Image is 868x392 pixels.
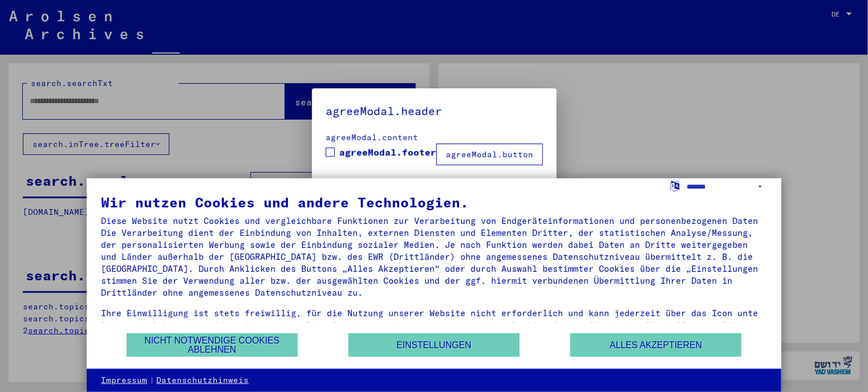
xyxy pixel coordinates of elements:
[339,145,436,159] span: agreeModal.footer
[101,215,767,299] div: Diese Website nutzt Cookies und vergleichbare Funktionen zur Verarbeitung von Endgeräteinformatio...
[348,333,520,357] button: Einstellungen
[669,180,681,191] label: Sprache auswählen
[687,178,766,195] select: Sprache auswählen
[156,375,249,386] a: Datenschutzhinweis
[101,195,767,209] div: Wir nutzen Cookies und andere Technologien.
[101,307,767,343] div: Ihre Einwilligung ist stets freiwillig, für die Nutzung unserer Website nicht erforderlich und ka...
[127,333,298,357] button: Nicht notwendige Cookies ablehnen
[101,375,147,386] a: Impressum
[570,333,741,357] button: Alles akzeptieren
[326,102,543,120] h5: agreeModal.header
[326,132,543,144] div: agreeModal.content
[436,144,543,165] button: agreeModal.button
